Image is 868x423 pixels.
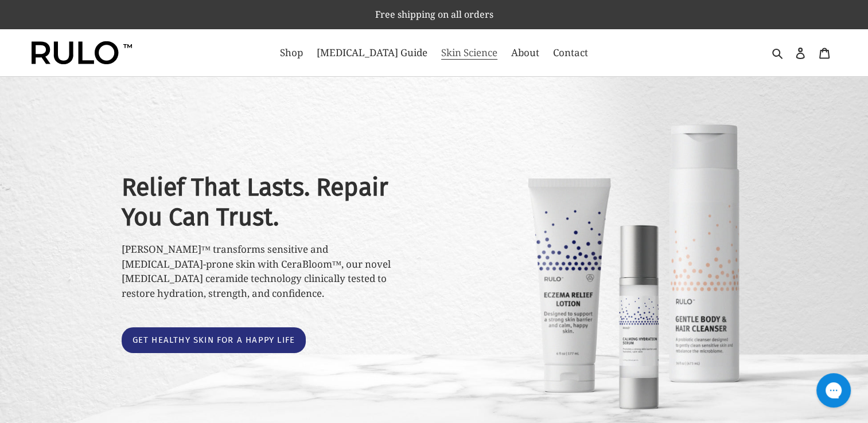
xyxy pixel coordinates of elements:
h2: Relief That Lasts. Repair You Can Trust. [122,173,414,232]
a: Skin Science [435,44,503,62]
span: [MEDICAL_DATA] Guide [317,46,427,60]
a: Contact [547,44,594,62]
span: About [511,46,539,60]
a: Get healthy skin for a happy life: Catalog [122,327,306,353]
iframe: Gorgias live chat messenger [811,369,857,412]
p: [PERSON_NAME]™ transforms sensitive and [MEDICAL_DATA]-prone skin with CeraBloom™, our novel [MED... [122,242,414,300]
span: Skin Science [441,46,497,60]
a: About [505,44,545,62]
span: Contact [553,46,588,60]
p: Free shipping on all orders [1,1,867,28]
span: Shop [280,46,303,60]
a: Shop [274,44,309,62]
a: [MEDICAL_DATA] Guide [311,44,433,62]
img: Rulo™ Skin [32,41,132,64]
